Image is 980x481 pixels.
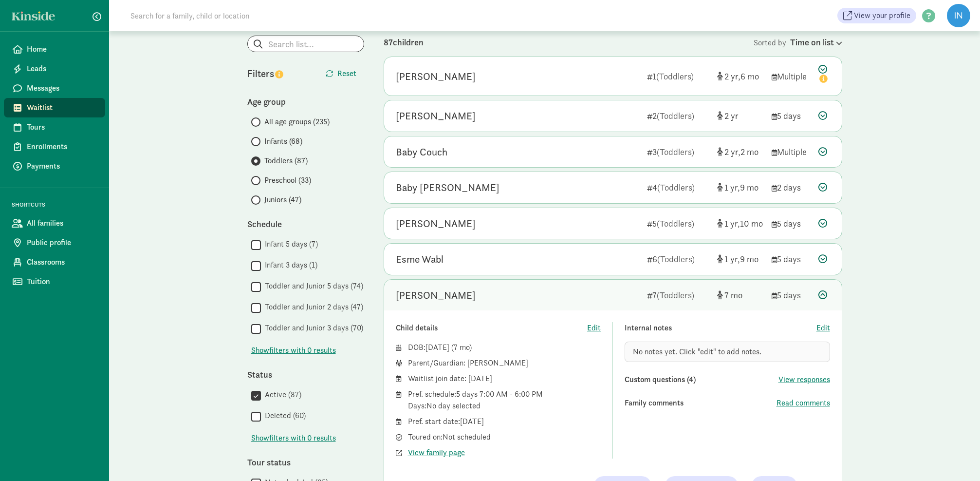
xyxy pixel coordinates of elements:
[251,345,336,356] span: Show filters with 0 results
[251,432,336,444] span: Show filters with 0 results
[777,397,830,409] button: Read comments
[247,456,364,469] div: Tour status
[408,431,601,443] div: Toured on: Not scheduled
[247,95,364,108] div: Age group
[625,397,777,409] div: Family comments
[657,289,694,301] span: (Toddlers)
[724,182,740,193] span: 1
[754,36,842,49] div: Sorted by
[4,78,105,98] a: Messages
[454,342,469,352] span: 7
[4,156,105,176] a: Payments
[27,82,97,94] span: Messages
[772,252,811,266] div: 5 days
[396,180,499,195] div: Baby Dunn
[261,238,318,250] label: Infant 5 days (7)
[408,447,465,459] button: View family page
[931,434,980,481] iframe: Chat Widget
[717,217,764,230] div: [object Object]
[251,345,336,356] button: Showfilters with 0 results
[724,71,740,82] span: 2
[247,368,364,381] div: Status
[724,253,740,265] span: 1
[625,374,778,385] div: Custom questions (4)
[264,155,308,167] span: Toddlers (87)
[4,39,105,59] a: Home
[647,145,709,158] div: 3
[247,217,364,231] div: Schedule
[396,216,476,231] div: Rory Nichols
[740,218,763,229] span: 10
[425,342,449,352] span: [DATE]
[740,146,758,157] span: 2
[657,218,694,229] span: (Toddlers)
[408,357,601,369] div: Parent/Guardian: [PERSON_NAME]
[4,213,105,233] a: All families
[396,108,476,124] div: Joel Brenowitz
[408,388,601,412] div: Pref. schedule: 5 days 7:00 AM - 6:00 PM Days: No day selected
[261,301,363,313] label: Toddler and Junior 2 days (47)
[261,259,317,271] label: Infant 3 days (1)
[724,289,742,301] span: 7
[647,217,709,230] div: 5
[27,160,97,172] span: Payments
[724,146,740,157] span: 2
[247,66,306,81] div: Filters
[264,194,301,206] span: Juniors (47)
[816,322,830,334] button: Edit
[717,181,764,194] div: [object Object]
[337,68,356,79] span: Reset
[27,141,97,153] span: Enrollments
[4,59,105,78] a: Leads
[4,137,105,156] a: Enrollments
[261,410,306,422] label: Deleted (60)
[772,217,811,230] div: 5 days
[261,280,363,292] label: Toddler and Junior 5 days (74)
[778,374,830,385] button: View responses
[740,182,758,193] span: 9
[264,135,302,147] span: Infants (68)
[724,218,740,229] span: 1
[408,342,601,353] div: DOB: ( )
[647,109,709,122] div: 2
[408,416,601,427] div: Pref. start date: [DATE]
[27,102,97,114] span: Waitlist
[4,117,105,137] a: Tours
[717,70,764,83] div: [object Object]
[261,389,301,401] label: Active (87)
[647,252,709,266] div: 6
[27,256,97,268] span: Classrooms
[657,146,694,157] span: (Toddlers)
[396,144,447,160] div: Baby Couch
[384,36,754,49] div: 87 children
[396,322,588,334] div: Child details
[772,289,811,302] div: 5 days
[248,36,364,52] input: Search list...
[647,70,709,83] div: 1
[837,8,916,23] a: View your profile
[657,182,695,193] span: (Toddlers)
[27,237,97,249] span: Public profile
[396,288,476,303] div: Denny Chandler
[27,43,97,55] span: Home
[647,289,709,302] div: 7
[4,98,105,117] a: Waitlist
[396,69,476,84] div: Asher Porton
[264,116,330,128] span: All age groups (235)
[4,233,105,252] a: Public profile
[772,109,811,122] div: 5 days
[318,64,364,83] button: Reset
[854,10,910,21] span: View your profile
[27,276,97,288] span: Tuition
[657,110,694,121] span: (Toddlers)
[587,322,601,334] button: Edit
[647,181,709,194] div: 4
[740,253,758,265] span: 9
[717,145,764,158] div: [object Object]
[724,110,739,121] span: 2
